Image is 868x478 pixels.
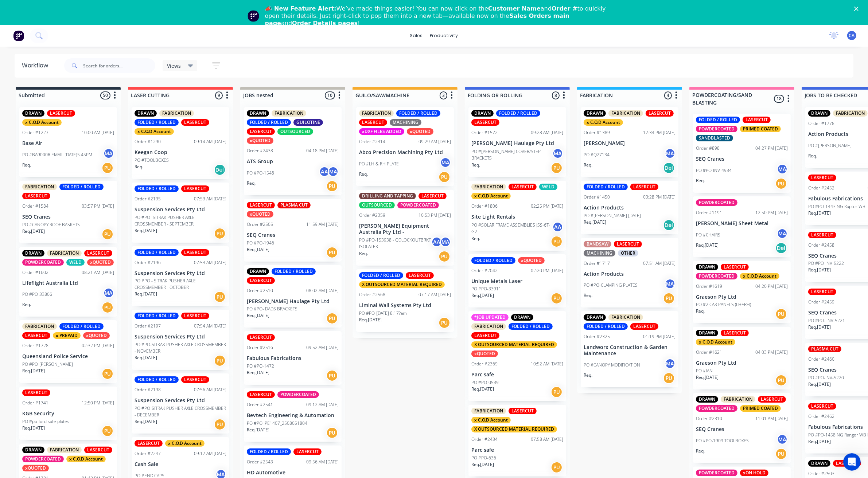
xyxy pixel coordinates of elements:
[19,247,117,317] div: DRAWNFABRICATIONLASERCUTPOWDERCOATEDWELDxQUOTEDOrder #160208:21 AM [DATE]Lifeflight Australia Ltd...
[247,221,273,228] div: Order #2505
[132,310,229,370] div: FOLDED / ROLLEDLASERCUTOrder #219707:54 AM [DATE]Suspension Services Pty LtdPO #PO-SITRAK PUSHER ...
[247,148,273,154] div: Order #2438
[496,110,540,117] div: FOLDED / ROLLED
[247,268,269,275] div: DRAWN
[518,257,545,264] div: xQUOTED
[356,107,454,186] div: FABRICATIONFOLDED / ROLLEDLASERCUTMACHININGxDXF FILES ADDEDxQUOTEDOrder #231409:29 AM [DATE]Abco ...
[326,247,338,258] div: PU
[247,119,291,126] div: FOLDED / ROLLED
[22,119,62,126] div: x C.O.D Account
[552,222,563,232] div: AA
[743,117,771,123] div: LASERCUT
[755,145,788,152] div: 04:27 PM [DATE]
[293,119,323,126] div: GUILOTINE
[135,249,179,256] div: FOLDED / ROLLED
[696,330,718,336] div: DRAWN
[135,110,157,117] div: DRAWN
[19,107,117,177] div: DRAWNLASERCUTx C.O.D AccountOrder #122710:00 AM [DATE]Base AirPO #BA9000R EMAIL [DATE]5.45PMMAReq.PU
[47,110,75,117] div: LASERCUT
[82,269,114,276] div: 08:21 AM [DATE]
[397,202,439,208] div: POWDERCOATED
[696,339,735,345] div: x C.O.D Account
[272,268,316,275] div: FOLDED / ROLLED
[135,185,179,192] div: FOLDED / ROLLED
[272,110,306,117] div: FABRICATION
[775,308,787,320] div: PU
[693,261,791,324] div: DRAWNLASERCUTPOWDERCOATEDx C.O.D AccountOrder #161904:20 PM [DATE]Graeson Pty LtdPO #2 CAR PANELS...
[419,193,447,199] div: LASERCUT
[439,251,450,262] div: PU
[53,332,81,339] div: x PREPAID
[22,250,44,256] div: DRAWN
[22,291,52,298] p: PO #PO-33806
[103,148,114,159] div: MA
[22,259,64,266] div: POWDERCOATED
[584,260,610,267] div: Order #1717
[248,10,259,22] img: Profile image for Team
[696,273,737,279] div: POWDERCOATED
[471,203,498,209] div: Order #1806
[135,207,226,213] p: Suspension Services Pty Ltd
[665,278,676,289] div: MA
[693,114,791,193] div: FOLDED / ROLLEDLASERCUTPOWDERCOATEDPRIMED COATEDSANDBLASTEDOrder #89804:27 PM [DATE]SEQ CranesPO ...
[755,209,788,216] div: 12:50 PM [DATE]
[584,140,676,146] p: [PERSON_NAME]
[471,214,563,220] p: Site Light Rentals
[471,323,506,330] div: FABRICATION
[471,119,499,126] div: LASERCUT
[584,219,606,226] p: Req. [DATE]
[244,331,342,385] div: LASERCUTOrder #251609:52 AM [DATE]Fabulous FabricationsPO #PO-1472Req.[DATE]PU
[181,185,209,192] div: LASERCUT
[306,148,339,154] div: 04:18 PM [DATE]
[471,286,501,292] p: PO #PO-33911
[584,184,628,190] div: FOLDED / ROLLED
[509,184,537,190] div: LASERCUT
[471,278,563,285] p: Unique Metals Laser
[82,129,114,136] div: 10:00 AM [DATE]
[84,250,112,256] div: LASERCUT
[359,138,385,145] div: Order #2314
[696,308,705,314] p: Req.
[471,140,563,146] p: [PERSON_NAME] Haulage Pty Ltd
[696,156,788,162] p: SEQ Cranes
[808,175,836,181] div: LASERCUT
[755,283,788,290] div: 04:20 PM [DATE]
[584,241,611,247] div: BANDSAW
[406,272,434,279] div: LASERCUT
[696,264,718,270] div: DRAWN
[740,273,779,279] div: x C.O.D Account
[511,314,533,321] div: DRAWN
[135,128,174,135] div: x C.O.D Account
[22,269,48,276] div: Order #1602
[135,138,161,145] div: Order #1290
[471,193,511,199] div: x C.O.D Account
[808,203,865,210] p: PO #PO-1443 NG Raptor WB
[614,241,642,247] div: LASERCUT
[696,242,719,248] p: Req. [DATE]
[135,214,226,227] p: PO #PO -SITRAK PUSHER AXLE CROSSMEMBER - SEPTEMBER
[696,199,737,206] div: POWDERCOATED
[584,250,615,256] div: MACHINING
[584,282,638,289] p: PO #PO-CLAMPING PLATES
[808,120,834,127] div: Order #1778
[468,181,566,251] div: FABRICATIONLASERCUTWELDx C.O.D AccountOrder #180602:25 PM [DATE]Site Light RentalsPO #SOLAR FRAME...
[531,129,563,136] div: 09:28 AM [DATE]
[194,323,226,329] div: 07:54 AM [DATE]
[630,323,658,330] div: LASERCUT
[22,214,114,220] p: SEQ Cranes
[808,299,834,305] div: Order #2459
[777,164,788,175] div: MA
[584,194,610,200] div: Order #1450
[696,209,722,216] div: Order #1191
[808,289,836,295] div: LASERCUT
[59,184,104,190] div: FOLDED / ROLLED
[618,250,638,256] div: OTHER
[808,267,831,273] p: Req. [DATE]
[22,228,45,235] p: Req. [DATE]
[47,250,82,256] div: FABRICATION
[584,314,606,321] div: DRAWN
[808,185,834,191] div: Order #2452
[551,162,563,174] div: PU
[359,272,403,279] div: FOLDED / ROLLED
[696,126,737,132] div: POWDERCOATED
